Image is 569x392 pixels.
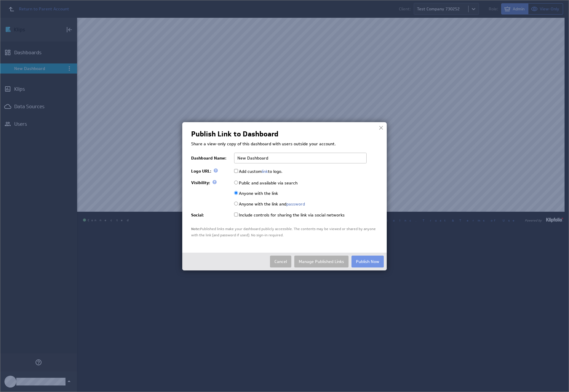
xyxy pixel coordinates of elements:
p: Share a view-only copy of this dashboard with users outside your account. [191,141,378,147]
button: Cancel [270,256,291,267]
input: Public and available via search [234,181,238,184]
input: Include controls for sharing the link via social networks [234,213,238,216]
label: Public and available via search [234,180,298,186]
td: Social: [191,209,231,220]
label: Anyone with the link [234,191,278,196]
td: Logo URL: [191,166,231,176]
a: password [286,201,305,207]
button: Publish Now [351,256,384,267]
span: Note: [191,227,200,231]
h2: Publish Link to Dashboard [191,131,278,137]
label: Include controls for sharing the link via social networks [234,212,345,218]
input: Add customlinkto logo. [234,169,238,173]
input: Anyone with the link andpassword [234,202,238,205]
a: Manage Published Links [294,256,349,267]
td: Visibility: [191,176,231,188]
input: Anyone with the link [234,191,238,195]
label: Anyone with the link and [234,201,305,207]
a: link [262,169,268,174]
td: Dashboard Name: [191,150,231,166]
div: Published links make your dashboard publicly accessible. The contents may be viewed or shared by ... [191,226,378,238]
label: Add custom to logo. [234,169,282,174]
